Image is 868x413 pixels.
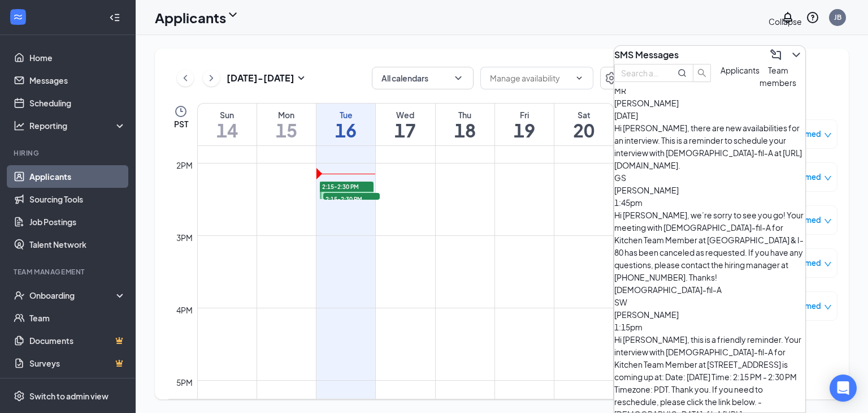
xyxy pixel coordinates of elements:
button: ComposeMessage [767,46,785,64]
h1: 14 [198,121,257,140]
span: [PERSON_NAME] [614,185,679,195]
div: Hi [PERSON_NAME], there are new availabilities for an interview. This is a reminder to schedule y... [614,122,805,171]
a: Scheduling [29,92,126,114]
a: September 14, 2025 [198,104,257,145]
svg: WorkstreamLogo [12,11,24,23]
svg: Settings [14,390,25,402]
svg: ComposeMessage [769,48,783,62]
a: Job Postings [29,210,126,233]
a: Messages [29,69,126,92]
div: Hiring [14,148,124,158]
a: September 20, 2025 [554,104,613,145]
span: [PERSON_NAME] [614,309,679,320]
span: Team members [759,65,796,88]
h1: 16 [316,121,375,140]
div: Reporting [29,120,127,131]
a: DocumentsCrown [29,329,126,352]
svg: ChevronLeft [180,71,191,85]
span: 1:15pm [614,322,643,332]
span: 1:45pm [614,197,643,208]
span: Applicants [721,65,759,75]
svg: Collapse [109,12,120,23]
svg: ChevronDown [453,72,464,84]
div: Sun [198,109,257,121]
h1: Applicants [155,8,226,27]
svg: MagnifyingGlass [678,68,687,78]
button: ChevronLeft [177,70,194,87]
a: Home [29,46,126,69]
input: Manage availability [490,72,570,84]
h1: 15 [257,121,316,140]
div: 5pm [174,376,195,389]
h3: [DATE] - [DATE] [227,72,294,84]
span: down [824,131,832,139]
a: September 17, 2025 [376,104,435,145]
svg: UserCheck [14,290,25,301]
h1: 20 [554,121,613,140]
svg: ChevronRight [206,71,217,85]
div: Open Intercom Messenger [830,375,857,402]
div: GS [614,171,805,184]
div: 4pm [174,304,195,316]
div: SW [614,296,805,308]
button: Settings [600,67,623,89]
div: Tue [316,109,375,121]
div: Thu [436,109,494,121]
h1: 19 [495,121,554,140]
span: [PERSON_NAME] [614,98,679,108]
span: 2:15-2:30 PM [322,183,359,191]
h3: SMS Messages [614,49,679,61]
div: Hi [PERSON_NAME], we’re sorry to see you go! Your meeting with [DEMOGRAPHIC_DATA]-fil-A for Kitch... [614,209,805,296]
svg: Clock [174,105,188,118]
div: Fri [495,109,554,121]
span: down [824,303,832,311]
button: ChevronRight [203,70,220,87]
a: Talent Network [29,233,126,256]
h1: 17 [376,121,435,140]
a: Team [29,307,126,329]
span: [DATE] [614,110,638,121]
div: Collapse [769,15,802,28]
a: SurveysCrown [29,352,126,375]
button: search [693,64,711,82]
svg: Notifications [781,11,795,24]
a: September 16, 2025 [316,104,375,145]
svg: Analysis [14,120,25,131]
span: down [824,174,832,182]
div: 3pm [174,231,195,244]
a: Applicants [29,165,126,188]
span: PST [174,118,188,130]
span: down [824,260,832,268]
div: Onboarding [29,290,116,301]
svg: ChevronDown [789,48,803,62]
div: Switch to admin view [29,390,108,402]
div: Sat [554,109,613,121]
a: September 18, 2025 [436,104,494,145]
span: 2:15-2:30 PM [323,193,380,204]
a: Sourcing Tools [29,188,126,210]
h1: 18 [436,121,494,140]
svg: ChevronDown [575,74,584,83]
button: ChevronDown [787,46,805,64]
a: September 19, 2025 [495,104,554,145]
div: Mon [257,109,316,121]
div: Wed [376,109,435,121]
svg: QuestionInfo [806,11,819,24]
div: JB [834,12,841,22]
div: MR [614,84,805,97]
a: September 15, 2025 [257,104,316,145]
svg: ChevronDown [226,8,240,21]
div: Team Management [14,267,124,277]
button: All calendarsChevronDown [372,67,474,89]
svg: Settings [605,71,618,85]
span: search [693,68,710,78]
span: down [824,217,832,225]
svg: SmallChevronDown [294,71,308,85]
div: 2pm [174,159,195,171]
input: Search applicant [621,67,662,79]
